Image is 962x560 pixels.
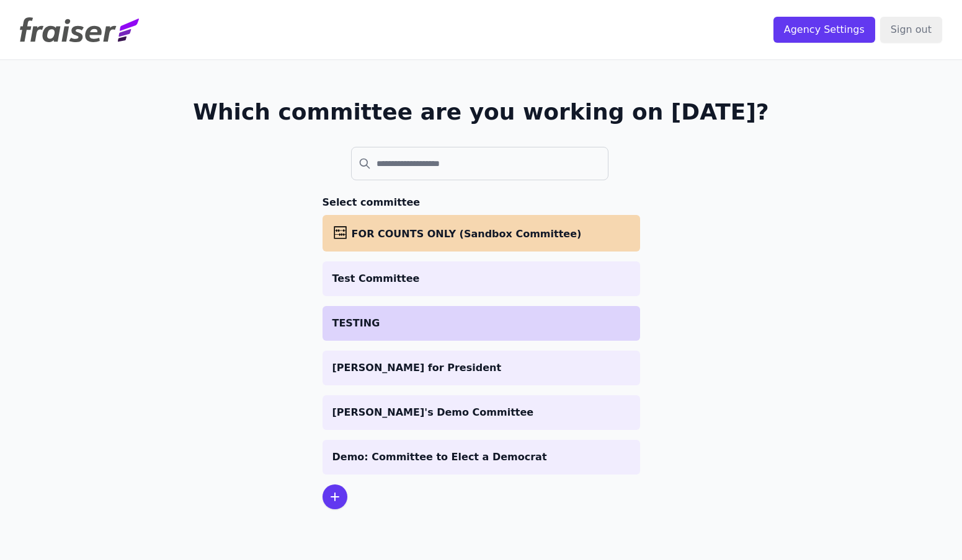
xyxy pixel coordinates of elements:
[352,228,582,240] span: FOR COUNTS ONLY (Sandbox Committee)
[773,17,875,43] input: Agency Settings
[332,450,630,465] p: Demo: Committee to Elect a Democrat
[323,351,640,385] a: [PERSON_NAME] for President
[323,195,640,210] h3: Select committee
[323,261,640,296] a: Test Committee
[332,316,630,331] p: TESTING
[332,361,630,375] p: [PERSON_NAME] for President
[323,395,640,430] a: [PERSON_NAME]'s Demo Committee
[20,17,139,42] img: Fraiser Logo
[332,405,630,420] p: [PERSON_NAME]'s Demo Committee
[332,271,630,286] p: Test Committee
[880,17,942,43] input: Sign out
[323,215,640,252] a: FOR COUNTS ONLY (Sandbox Committee)
[323,440,640,475] a: Demo: Committee to Elect a Democrat
[193,100,769,125] h1: Which committee are you working on [DATE]?
[323,306,640,341] a: TESTING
